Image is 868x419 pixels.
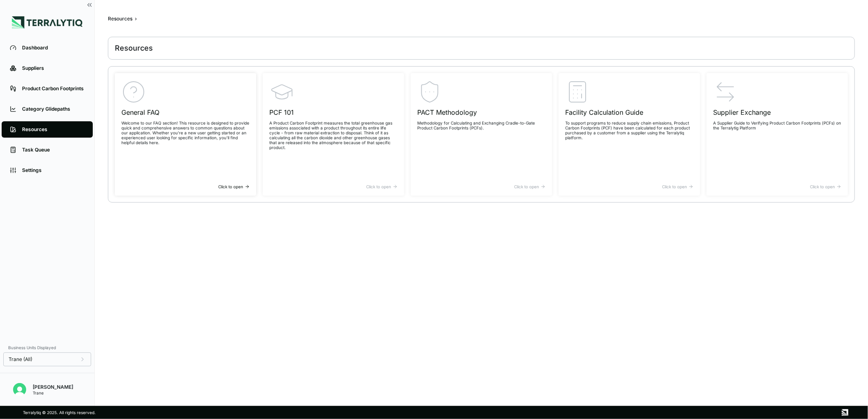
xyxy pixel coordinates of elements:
img: Cal Krause [13,383,26,396]
h3: Supplier Exchange [713,107,841,117]
a: Facility Calculation GuideTo support programs to reduce supply chain emissions, Product Carbon Fo... [559,73,700,196]
div: Click to open [565,184,694,189]
div: Dashboard [22,45,85,51]
div: [PERSON_NAME] [33,384,73,390]
div: Click to open [713,184,841,189]
div: Resources [115,43,153,53]
p: A Supplier Guide to Verifying Product Carbon Footprints (PCFs) on the Terralytig Platform [713,120,841,130]
div: Task Queue [22,147,85,153]
img: Logo [12,16,83,29]
span: › [135,16,137,22]
h3: PACT Methodology [417,107,546,117]
div: Click to open [417,184,546,189]
p: Methodology for Calculating and Exchanging Cradle-to-Gate Product Carbon Footprints (PCFs). [417,120,546,130]
h3: Facility Calculation Guide [565,107,694,117]
a: General FAQWelcome to our FAQ section! This resource is designed to provide quick and comprehensi... [115,73,256,196]
a: PACT MethodologyMethodology for Calculating and Exchanging Cradle-to-Gate Product Carbon Footprin... [411,73,552,196]
button: Open user button [10,380,29,399]
p: Welcome to our FAQ section! This resource is designed to provide quick and comprehensive answers ... [121,120,250,145]
a: Supplier ExchangeA Supplier Guide to Verifying Product Carbon Footprints (PCFs) on the Terralytig... [707,73,848,196]
div: Business Units Displayed [3,343,91,352]
div: Settings [22,167,85,174]
h3: General FAQ [121,107,250,117]
div: Trane [33,390,73,395]
div: Resources [22,126,85,133]
h3: PCF 101 [269,107,398,117]
div: Category Glidepaths [22,106,85,112]
div: Click to open [121,184,250,189]
p: To support programs to reduce supply chain emissions, Product Carbon Footprints (PCF) have been c... [565,120,694,140]
div: Resources [108,16,132,22]
span: Trane (All) [9,356,32,363]
div: Product Carbon Footprints [22,85,85,92]
div: Click to open [269,184,398,189]
p: A Product Carbon Footprint measures the total greenhouse gas emissions associated with a product ... [269,120,398,150]
a: PCF 101A Product Carbon Footprint measures the total greenhouse gas emissions associated with a p... [263,73,404,196]
div: Suppliers [22,65,85,71]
